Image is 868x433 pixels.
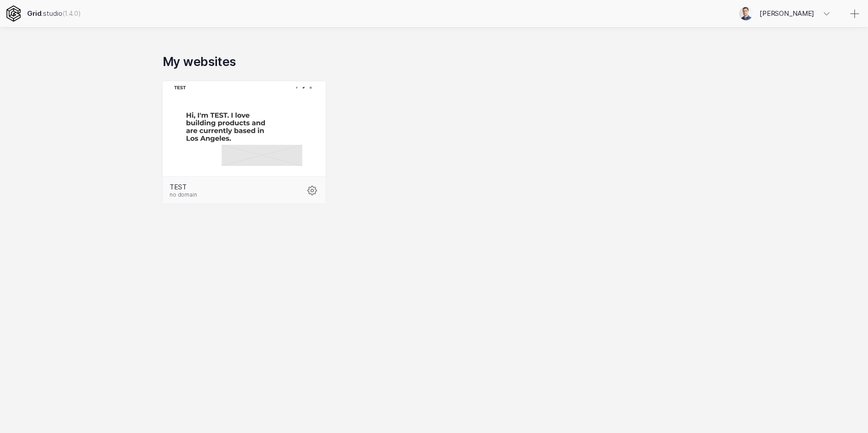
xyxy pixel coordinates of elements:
div: TEST [170,183,298,191]
div: no domain [170,191,298,198]
h2: My websites [163,54,705,69]
span: Click to see changelog [62,9,81,18]
img: Profile picture [739,7,753,20]
strong: Grid [27,9,41,18]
